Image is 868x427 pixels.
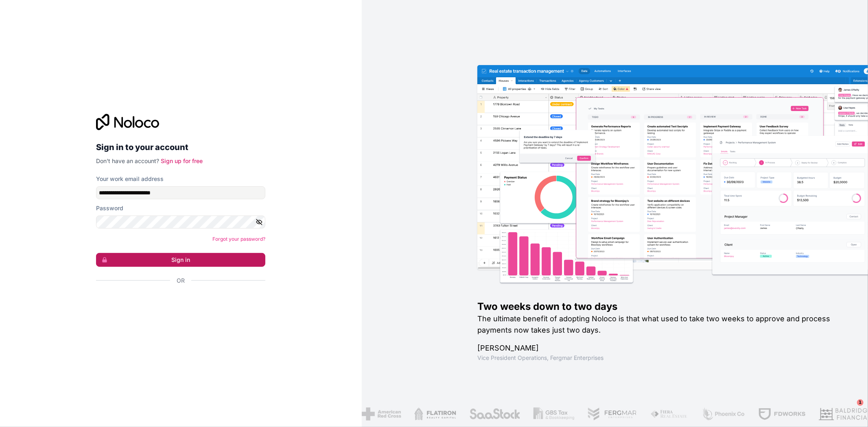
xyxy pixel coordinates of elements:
[96,253,265,267] button: Sign in
[758,407,805,420] img: /assets/fdworks-Bi04fVtw.png
[477,342,842,354] h1: [PERSON_NAME]
[469,407,520,420] img: /assets/saastock-C6Zbiodz.png
[361,407,400,420] img: /assets/american-red-cross-BAupjrZR.png
[477,313,842,336] h2: The ultimate benefit of adopting Noloco is that what used to take two weeks to approve and proces...
[96,204,123,212] label: Password
[587,407,637,420] img: /assets/fergmar-CudnrXN5.png
[177,277,185,285] span: Or
[212,236,265,242] a: Forgot your password?
[161,157,203,164] a: Sign up for free
[650,407,688,420] img: /assets/fiera-fwj2N5v4.png
[477,354,842,362] h1: Vice President Operations , Fergmar Enterprises
[414,407,456,420] img: /assets/flatiron-C8eUkumj.png
[477,300,842,313] h1: Two weeks down to two days
[96,157,159,164] span: Don't have an account?
[96,186,265,199] input: Email address
[840,399,860,419] iframe: Intercom live chat
[92,294,263,312] iframe: Bouton "Se connecter avec Google"
[533,407,575,420] img: /assets/gbstax-C-GtDUiK.png
[857,399,864,406] span: 1
[701,407,745,420] img: /assets/phoenix-BREaitsQ.png
[96,216,265,229] input: Password
[96,140,265,155] h2: Sign in to your account
[96,175,164,183] label: Your work email address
